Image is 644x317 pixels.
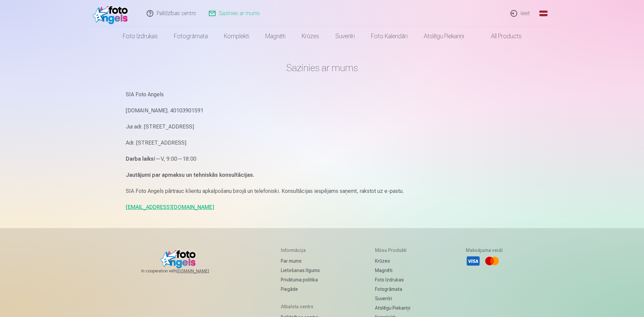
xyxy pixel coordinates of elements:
img: /fa1 [93,3,131,24]
span: In cooperation with [141,268,225,274]
a: Magnēti [375,266,410,275]
a: Foto kalendāri [363,27,416,46]
a: All products [472,27,530,46]
p: I—V, 9:00—18:00 [126,154,519,164]
p: SIA Foto Angels [126,90,519,99]
a: Komplekti [216,27,257,46]
a: Fotogrāmata [166,27,216,46]
a: Foto izdrukas [115,27,166,46]
a: Suvenīri [327,27,363,46]
li: Visa [466,254,481,268]
li: Mastercard [485,254,499,268]
a: Krūzes [294,27,327,46]
p: Jur.adr. [STREET_ADDRESS] [126,122,519,131]
a: [EMAIL_ADDRESS][DOMAIN_NAME] [126,204,214,210]
a: Atslēgu piekariņi [416,27,472,46]
h5: Mūsu produkti [375,247,410,254]
a: Piegāde [281,284,320,294]
p: [DOMAIN_NAME]. 40103901591 [126,106,519,115]
a: Suvenīri [375,294,410,303]
h5: Informācija [281,247,320,254]
a: Krūzes [375,256,410,266]
strong: Darba laiks [126,156,154,162]
h5: Maksājuma veidi [466,247,503,254]
h5: Atbalsta centrs [281,303,320,310]
a: Atslēgu piekariņi [375,303,410,313]
h1: Sazinies ar mums [126,62,519,74]
a: Foto izdrukas [375,275,410,284]
a: Lietošanas līgums [281,266,320,275]
a: Par mums [281,256,320,266]
strong: Jautājumi par apmaksu un tehniskās konsultācijas. [126,172,254,178]
a: Fotogrāmata [375,284,410,294]
a: [DOMAIN_NAME] [177,268,225,274]
p: SIA Foto Angels pārtrauc klientu apkalpošanu birojā un telefoniski. Konsultācijas iespējams saņem... [126,187,519,196]
a: Magnēti [257,27,294,46]
a: Privātuma politika [281,275,320,284]
p: Adr. [STREET_ADDRESS] [126,138,519,148]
